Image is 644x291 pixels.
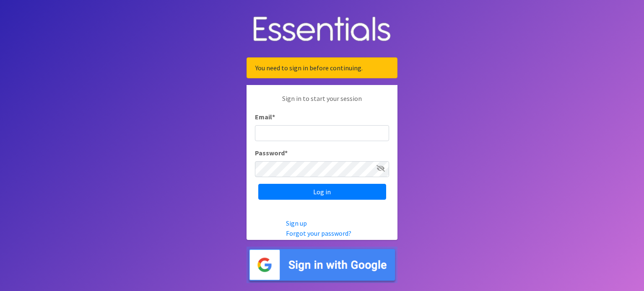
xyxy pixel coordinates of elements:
[258,184,386,200] input: Log in
[255,93,389,112] p: Sign in to start your session
[286,229,351,237] a: Forgot your password?
[247,8,397,51] img: Human Essentials
[255,148,288,158] label: Password
[285,149,288,157] abbr: required
[272,113,275,121] abbr: required
[255,112,275,122] label: Email
[247,247,397,283] img: Sign in with Google
[247,57,397,78] div: You need to sign in before continuing.
[286,219,307,227] a: Sign up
